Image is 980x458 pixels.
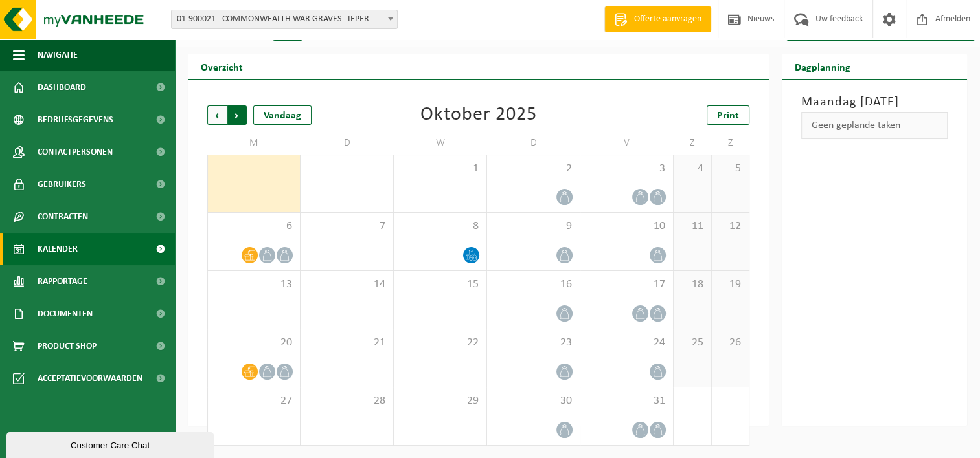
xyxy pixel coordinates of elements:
span: 22 [400,336,480,350]
span: Bedrijfsgegevens [38,104,113,136]
span: 20 [214,336,293,350]
td: Z [712,131,750,155]
span: Navigatie [38,39,78,71]
span: Rapportage [38,265,87,298]
div: Oktober 2025 [420,105,537,125]
div: Vandaag [253,105,312,125]
span: Offerte aanvragen [631,13,705,26]
span: 3 [587,162,667,176]
span: 14 [307,278,387,292]
span: 28 [307,394,387,408]
a: Offerte aanvragen [604,6,711,32]
span: 26 [718,336,743,350]
span: Volgende [227,105,247,125]
span: 01-900021 - COMMONWEALTH WAR GRAVES - IEPER [171,10,398,29]
span: 23 [494,336,573,350]
h2: Overzicht [188,54,256,79]
a: Print [707,105,749,125]
td: D [301,131,394,155]
span: 4 [680,162,705,176]
span: Gebruikers [38,168,86,201]
span: 25 [680,336,705,350]
span: 6 [214,219,293,234]
span: Kalender [38,233,78,265]
span: 1 [400,162,480,176]
span: 17 [587,278,667,292]
div: Geen geplande taken [801,112,948,139]
span: Documenten [38,298,93,330]
h3: Maandag [DATE] [801,93,948,112]
span: Contactpersonen [38,136,113,168]
span: 31 [587,394,667,408]
td: D [487,131,580,155]
td: W [394,131,487,155]
span: 19 [718,278,743,292]
span: 30 [494,394,573,408]
span: 7 [307,219,387,234]
span: 16 [494,278,573,292]
span: 2 [494,162,573,176]
span: Acceptatievoorwaarden [38,362,142,395]
span: Contracten [38,201,88,233]
span: 18 [680,278,705,292]
span: 27 [214,394,293,408]
span: 21 [307,336,387,350]
span: 11 [680,219,705,234]
span: 9 [494,219,573,234]
span: 24 [587,336,667,350]
span: 10 [587,219,667,234]
td: V [580,131,674,155]
span: 29 [400,394,480,408]
span: 13 [214,278,293,292]
span: 8 [400,219,480,234]
span: Dashboard [38,71,86,104]
span: Print [717,111,739,121]
span: 12 [718,219,743,234]
span: Vorige [207,105,227,125]
span: 01-900021 - COMMONWEALTH WAR GRAVES - IEPER [172,10,397,28]
td: M [207,131,301,155]
td: Z [674,131,712,155]
span: Product Shop [38,330,97,362]
span: 15 [400,278,480,292]
iframe: chat widget [6,430,216,458]
h2: Dagplanning [782,54,863,79]
span: 5 [718,162,743,176]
